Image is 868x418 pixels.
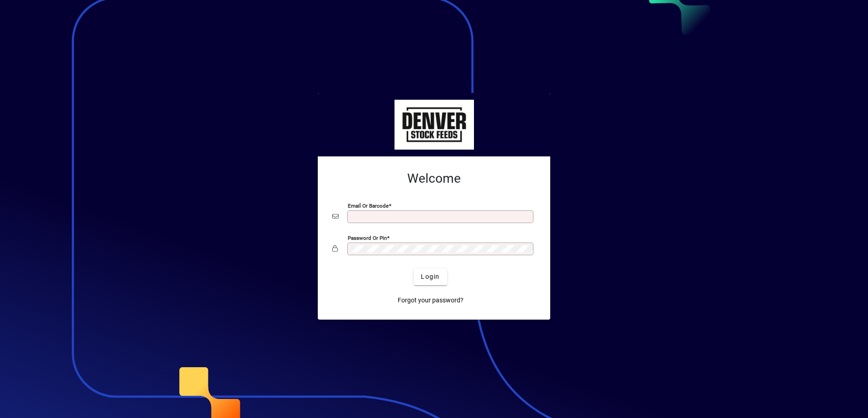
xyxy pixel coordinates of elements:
mat-label: Email or Barcode [348,202,389,209]
h2: Welcome [332,171,536,186]
a: Forgot your password? [394,292,467,309]
mat-label: Password or Pin [348,234,387,241]
span: Login [421,272,439,282]
button: Login [414,269,447,285]
span: Forgot your password? [398,296,464,305]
